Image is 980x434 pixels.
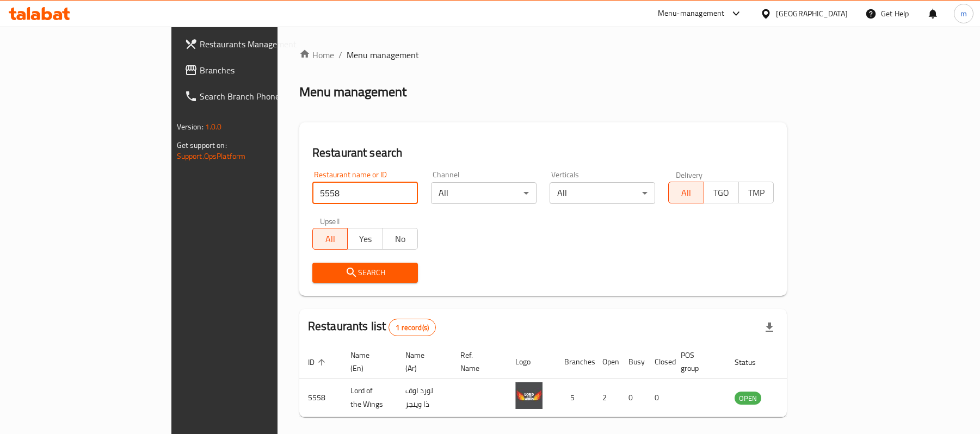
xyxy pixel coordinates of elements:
span: Search Branch Phone [200,90,326,103]
th: Open [594,345,620,379]
div: Export file [756,314,782,340]
span: Name (En) [350,349,384,375]
span: Name (Ar) [405,349,439,375]
span: 1.0.0 [205,120,222,134]
span: Version: [177,120,204,134]
td: 2 [594,379,620,417]
a: Branches [176,57,335,83]
span: No [387,231,414,247]
img: Lord of the Wings [515,382,543,409]
a: Restaurants Management [176,31,335,57]
span: All [317,231,343,247]
span: OPEN [735,392,761,405]
span: Yes [352,231,378,247]
th: Logo [507,345,556,379]
span: POS group [681,349,713,375]
button: Search [312,263,418,283]
a: Search Branch Phone [176,83,335,109]
span: Menu management [347,48,419,61]
input: Search for restaurant name or ID.. [312,182,418,204]
th: Action [783,345,821,379]
th: Closed [646,345,672,379]
button: All [312,228,348,250]
h2: Restaurant search [312,145,774,161]
td: 5 [556,379,594,417]
div: All [431,182,537,204]
span: 1 record(s) [389,323,435,333]
span: Branches [200,64,326,77]
span: Ref. Name [460,349,494,375]
table: enhanced table [299,345,821,417]
button: TMP [738,182,774,203]
th: Busy [620,345,646,379]
a: Support.OpsPlatform [177,149,246,163]
h2: Restaurants list [308,318,436,336]
span: TGO [708,185,735,201]
span: ID [308,356,329,369]
span: Restaurants Management [200,38,326,51]
label: Upsell [320,217,340,225]
button: All [668,182,704,203]
span: All [673,185,699,201]
div: All [550,182,655,204]
button: No [383,228,418,250]
button: TGO [704,182,739,203]
label: Delivery [676,171,703,178]
div: Total records count [389,319,436,336]
th: Branches [556,345,594,379]
li: / [338,48,342,61]
td: 0 [620,379,646,417]
div: OPEN [735,392,761,405]
nav: breadcrumb [299,48,787,61]
div: [GEOGRAPHIC_DATA] [776,8,848,20]
button: Yes [347,228,383,250]
h2: Menu management [299,83,406,101]
span: TMP [743,185,769,201]
span: Status [735,356,770,369]
td: 0 [646,379,672,417]
span: Get support on: [177,138,227,152]
span: Search [321,266,409,280]
td: Lord of the Wings [342,379,397,417]
div: Menu-management [658,7,725,20]
span: m [960,8,967,20]
td: لورد اوف ذا وينجز [397,379,452,417]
